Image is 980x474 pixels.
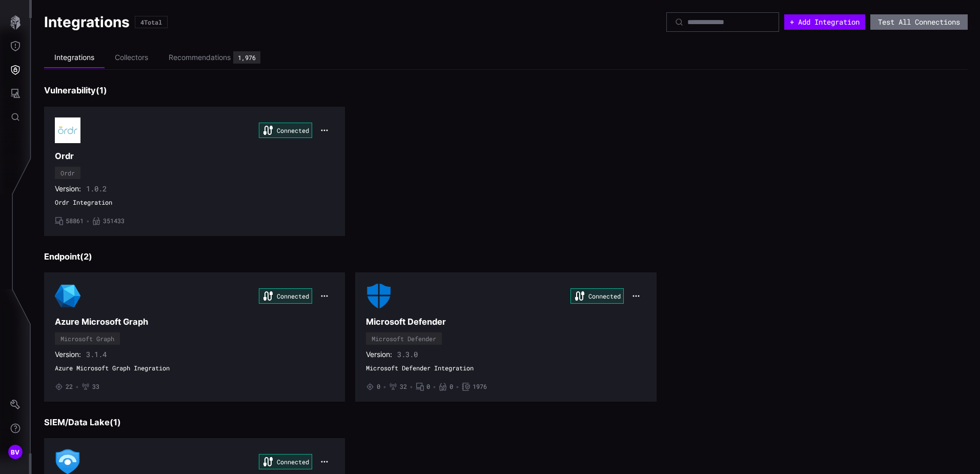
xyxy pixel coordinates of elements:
span: 1.0.2 [86,184,107,193]
h3: Azure Microsoft Graph [55,317,334,327]
span: 32 [400,383,407,391]
img: Ordr [55,117,80,143]
img: Microsoft Graph [55,283,80,309]
span: 3.1.4 [86,350,107,359]
div: Connected [570,288,624,304]
h1: Integrations [44,13,130,31]
span: 0 [377,383,380,391]
h3: SIEM/Data Lake ( 1 ) [44,417,968,428]
span: 3.3.0 [397,350,418,359]
div: Recommendations [169,53,231,62]
button: Test All Connections [870,14,968,30]
button: BV [1,440,30,464]
h3: Vulnerability ( 1 ) [44,85,968,96]
span: • [433,383,436,391]
span: 0 [450,383,453,391]
div: Microsoft Graph [60,335,114,342]
img: Microsoft Defender [366,283,392,309]
span: • [410,383,413,391]
span: Version: [366,350,392,359]
span: 0 [426,383,430,391]
span: 33 [92,383,99,391]
span: BV [11,447,20,458]
span: Azure Microsoft Graph Inegration [55,364,334,372]
div: Connected [259,123,312,138]
span: 22 [66,383,73,391]
button: + Add Integration [784,14,865,30]
div: Connected [259,454,312,469]
span: Version: [55,350,81,359]
h3: Microsoft Defender [366,317,645,327]
li: Integrations [44,48,105,68]
span: • [86,217,90,225]
span: • [456,383,459,391]
div: Ordr [60,170,75,176]
span: 58861 [66,217,84,225]
span: 351433 [103,217,125,225]
div: 1,976 [238,54,256,61]
div: Microsoft Defender [372,335,436,342]
span: 1976 [473,383,487,391]
li: Collectors [105,48,158,68]
div: 4 Total [140,19,162,25]
div: Connected [259,288,312,304]
span: • [383,383,386,391]
span: • [75,383,79,391]
h3: Ordr [55,151,334,162]
span: Ordr Integration [55,199,334,207]
h3: Endpoint ( 2 ) [44,251,968,262]
span: Microsoft Defender Integration [366,364,645,372]
span: Version: [55,184,81,193]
